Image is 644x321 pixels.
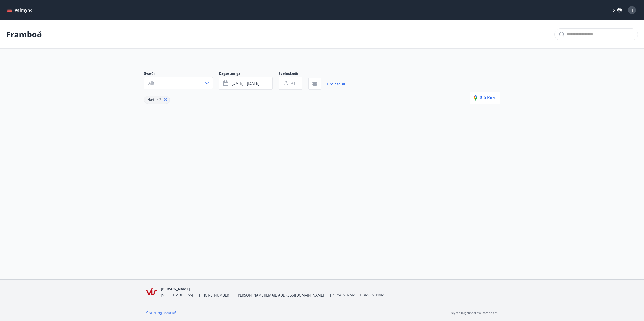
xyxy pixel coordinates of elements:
[161,286,190,291] span: [PERSON_NAME]
[6,29,42,40] p: Framboð
[470,92,500,104] button: Sjá kort
[231,81,259,86] span: [DATE] - [DATE]
[199,293,231,298] span: [PHONE_NUMBER]
[144,71,219,77] span: Svæði
[330,292,388,297] a: [PERSON_NAME][DOMAIN_NAME]
[630,7,633,13] span: H
[147,97,161,102] span: Nætur 2
[219,77,273,90] button: [DATE] - [DATE]
[144,96,170,104] div: Nætur 2
[219,71,279,77] span: Dagsetningar
[237,293,324,298] span: [PERSON_NAME][EMAIL_ADDRESS][DOMAIN_NAME]
[327,79,346,90] a: Hreinsa síu
[450,311,498,315] p: Keyrt á hugbúnaði frá Dorado ehf.
[144,77,213,89] button: Allt
[161,292,193,297] span: [STREET_ADDRESS]
[148,80,154,86] span: Allt
[146,310,176,316] a: Spurt og svarað
[6,6,35,15] button: menu
[474,95,496,101] span: Sjá kort
[279,71,308,77] span: Svefnstæði
[609,6,625,15] button: ÍS
[146,286,157,297] img: KLdt0xK1pgQPh9arYqkAgyEgeGrLnSBJDttyfTVn.png
[626,4,638,16] button: H
[291,81,296,86] span: +1
[279,77,302,90] button: +1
